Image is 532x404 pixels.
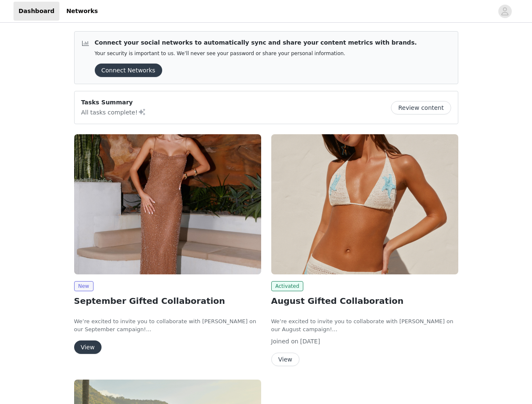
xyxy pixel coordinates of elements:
a: View [74,344,102,351]
a: View [271,356,299,363]
img: Peppermayo USA [74,134,261,274]
span: New [74,281,94,291]
div: avatar [501,5,509,18]
p: Connect your social networks to automatically sync and share your content metrics with brands. [95,38,417,47]
p: All tasks complete! [81,107,146,117]
button: View [74,340,102,354]
p: We’re excited to invite you to collaborate with [PERSON_NAME] on our August campaign! [271,317,458,334]
a: Dashboard [13,2,59,21]
p: Tasks Summary [81,98,146,107]
span: [DATE] [300,338,320,345]
button: Review content [391,101,451,114]
h2: September Gifted Collaboration [74,295,261,307]
span: Joined on [271,338,299,345]
img: Peppermayo USA [271,134,458,274]
p: We’re excited to invite you to collaborate with [PERSON_NAME] on our September campaign! [74,317,261,334]
p: Your security is important to us. We’ll never see your password or share your personal information. [95,50,417,57]
h2: August Gifted Collaboration [271,295,458,307]
span: Activated [271,281,304,291]
button: Connect Networks [95,64,162,77]
button: View [271,353,299,366]
a: Networks [61,2,103,21]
